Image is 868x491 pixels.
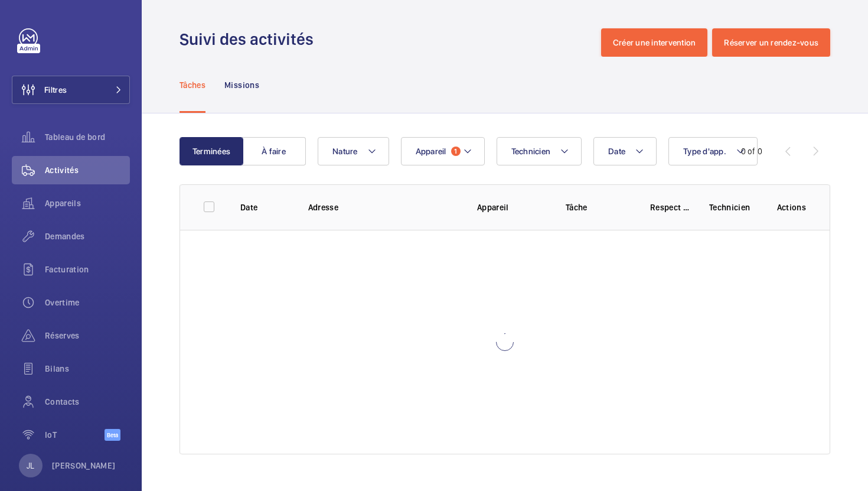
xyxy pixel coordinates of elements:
[683,147,726,156] span: Type d'app.
[45,396,130,408] span: Contacts
[44,84,67,96] span: Filtres
[318,137,389,165] button: Nature
[45,330,130,342] span: Réserves
[45,297,130,308] span: Overtime
[45,131,130,143] span: Tableau de bord
[477,201,547,213] p: Appareil
[12,76,130,104] button: Filtres
[52,460,116,472] p: [PERSON_NAME]
[401,137,485,165] button: Appareil1
[45,264,130,275] span: Facturation
[45,429,105,441] span: IoT
[45,164,130,176] span: Activités
[45,363,130,375] span: Bilans
[180,28,321,50] h1: Suivi des activités
[180,137,243,165] button: Terminées
[777,201,806,213] p: Actions
[511,147,551,156] span: Technicien
[650,201,690,213] p: Respect délai
[668,137,758,165] button: Type d'app.
[608,147,625,156] span: Date
[224,79,259,91] p: Missions
[27,460,34,472] p: JL
[242,137,306,165] button: À faire
[416,147,446,156] span: Appareil
[45,197,130,209] span: Appareils
[601,28,708,57] button: Créer une intervention
[709,201,758,213] p: Technicien
[741,145,762,157] div: 0 of 0
[180,79,205,91] p: Tâches
[451,147,461,156] span: 1
[332,147,358,156] span: Nature
[45,230,130,242] span: Demandes
[308,201,458,213] p: Adresse
[497,137,582,165] button: Technicien
[105,429,120,441] span: Beta
[566,201,631,213] p: Tâche
[593,137,657,165] button: Date
[712,28,830,57] button: Réserver un rendez-vous
[240,201,289,213] p: Date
